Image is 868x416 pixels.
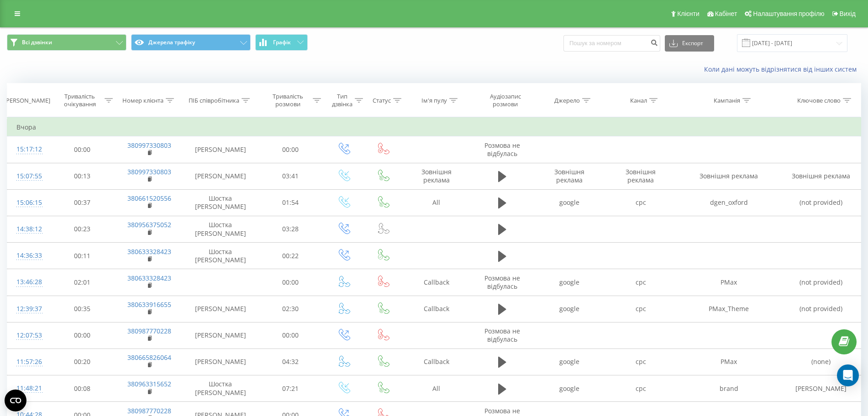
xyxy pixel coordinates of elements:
a: 380956375052 [127,220,171,229]
td: Callback [402,348,471,375]
div: 11:57:26 [16,353,40,371]
div: 11:48:21 [16,380,40,397]
span: Вихід [840,10,856,17]
td: [PERSON_NAME] [184,163,258,189]
td: 00:00 [258,269,323,296]
td: (not provided) [782,296,861,322]
td: [PERSON_NAME] [184,136,258,163]
td: Callback [402,269,471,296]
td: Шостка [PERSON_NAME] [184,216,258,242]
td: Зовнішня реклама [782,163,861,189]
span: Всі дзвінки [22,39,52,46]
td: dgen_oxford [676,189,782,216]
button: Графік [255,34,308,51]
td: 00:00 [49,136,115,163]
span: Клієнти [677,10,700,17]
div: Тип дзвінка [331,93,352,108]
td: 00:20 [49,348,115,375]
button: Експорт [665,35,714,52]
span: Налаштування профілю [753,10,824,17]
td: [PERSON_NAME] [184,348,258,375]
div: 15:06:15 [16,194,40,212]
td: 00:11 [49,243,115,269]
td: google [534,296,605,322]
td: (none) [782,348,861,375]
td: (not provided) [782,269,861,296]
a: 380987770228 [127,406,171,415]
td: [PERSON_NAME] [184,296,258,322]
td: 03:41 [258,163,323,189]
td: 03:28 [258,216,323,242]
td: google [534,375,605,402]
div: 15:07:55 [16,167,40,185]
span: Розмова не відбулась [484,327,520,343]
td: 00:00 [49,322,115,348]
div: 14:38:12 [16,220,40,238]
td: Вчора [7,118,861,136]
span: Графік [273,39,291,46]
td: google [534,269,605,296]
div: 15:17:12 [16,140,40,158]
div: [PERSON_NAME] [4,97,50,104]
td: [PERSON_NAME] [184,322,258,348]
td: 07:21 [258,375,323,402]
td: [PERSON_NAME] [782,375,861,402]
td: (not provided) [782,189,861,216]
td: google [534,348,605,375]
div: Кампанія [714,97,740,104]
td: brand [676,375,782,402]
div: 12:07:53 [16,327,40,344]
td: Зовнішня реклама [676,163,782,189]
a: 380997330803 [127,167,171,176]
a: 380665826064 [127,353,171,362]
div: Статус [373,97,391,104]
div: Тривалість розмови [266,93,310,108]
div: Номер клієнта [122,97,163,104]
div: Ім'я пулу [421,97,447,104]
td: All [402,375,471,402]
td: 00:13 [49,163,115,189]
td: google [534,189,605,216]
a: 380987770228 [127,327,171,335]
td: Шостка [PERSON_NAME] [184,189,258,216]
td: Шостка [PERSON_NAME] [184,243,258,269]
div: Ключове слово [797,97,841,104]
a: 380633328423 [127,274,171,282]
td: 00:22 [258,243,323,269]
td: Зовнішня реклама [534,163,605,189]
td: cpc [605,375,676,402]
div: 13:46:28 [16,273,40,291]
span: Кабінет [715,10,737,17]
td: 02:01 [49,269,115,296]
a: 380633916655 [127,300,171,309]
div: Тривалість очікування [58,93,102,108]
input: Пошук за номером [563,35,660,52]
button: Open CMP widget [5,390,26,411]
button: Джерела трафіку [131,34,251,51]
td: cpc [605,296,676,322]
div: Канал [630,97,647,104]
td: PMax [676,269,782,296]
td: All [402,189,471,216]
span: Розмова не відбулась [484,274,520,291]
td: cpc [605,189,676,216]
div: Аудіозапис розмови [479,93,532,108]
a: 380661520556 [127,194,171,203]
td: 00:35 [49,296,115,322]
td: PMax [676,348,782,375]
a: 380963315652 [127,380,171,388]
td: Callback [402,296,471,322]
td: 01:54 [258,189,323,216]
td: 00:00 [258,322,323,348]
td: 00:08 [49,375,115,402]
a: 380997330803 [127,141,171,150]
div: 12:39:37 [16,300,40,318]
button: Всі дзвінки [7,34,126,51]
td: 02:30 [258,296,323,322]
a: 380633328423 [127,247,171,256]
div: 14:36:33 [16,247,40,265]
td: 04:32 [258,348,323,375]
span: Розмова не відбулась [484,141,520,158]
td: Зовнішня реклама [605,163,676,189]
td: cpc [605,348,676,375]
